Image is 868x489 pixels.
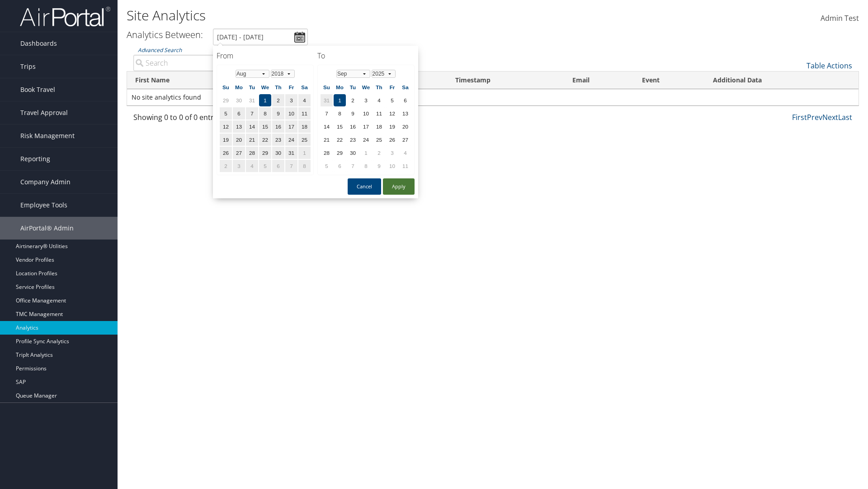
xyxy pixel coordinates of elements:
[373,81,385,93] th: Th
[347,94,359,106] td: 2
[217,51,314,61] h4: From
[705,72,859,89] th: Additional Data
[20,6,110,27] img: airportal-logo.png
[347,147,359,159] td: 30
[246,120,258,133] td: 14
[127,89,859,105] td: No site analytics found
[399,160,411,172] td: 11
[399,120,411,133] td: 20
[821,5,859,33] a: Admin Test
[383,178,415,195] button: Apply
[399,94,411,106] td: 6
[272,160,284,172] td: 6
[334,134,346,146] td: 22
[634,72,705,89] th: Event
[347,134,359,146] td: 23
[272,94,284,106] td: 2
[360,81,372,93] th: We
[347,81,359,93] th: Tu
[285,81,297,93] th: Fr
[347,160,359,172] td: 7
[334,94,346,106] td: 1
[334,81,346,93] th: Mo
[386,147,398,159] td: 3
[233,134,245,146] td: 20
[233,107,245,120] td: 6
[373,107,385,120] td: 11
[399,81,411,93] th: Sa
[399,147,411,159] td: 4
[386,94,398,106] td: 5
[386,81,398,93] th: Fr
[246,94,258,106] td: 31
[373,160,385,172] td: 9
[386,120,398,133] td: 19
[272,147,284,159] td: 30
[321,94,333,106] td: 31
[285,134,297,146] td: 24
[373,147,385,159] td: 2
[259,160,271,172] td: 5
[822,112,838,122] a: Next
[20,78,55,101] span: Book Travel
[138,46,182,54] a: Advanced Search
[298,107,311,120] td: 11
[334,107,346,120] td: 8
[298,94,311,106] td: 4
[334,147,346,159] td: 29
[213,29,308,45] input: [DATE] - [DATE]
[233,160,245,172] td: 3
[360,134,372,146] td: 24
[373,134,385,146] td: 25
[20,101,68,124] span: Travel Approval
[386,160,398,172] td: 10
[220,134,232,146] td: 19
[20,32,57,55] span: Dashboards
[259,94,271,106] td: 1
[20,125,75,147] span: Risk Management
[321,147,333,159] td: 28
[386,134,398,146] td: 26
[220,147,232,159] td: 26
[821,13,859,23] span: Admin Test
[272,107,284,120] td: 9
[20,194,67,216] span: Employee Tools
[321,134,333,146] td: 21
[317,51,415,61] h4: To
[321,81,333,93] th: Su
[285,107,297,120] td: 10
[20,148,50,170] span: Reporting
[133,55,303,71] input: Advanced Search
[298,160,311,172] td: 8
[321,160,333,172] td: 5
[321,120,333,133] td: 14
[233,147,245,159] td: 27
[246,107,258,120] td: 7
[133,112,303,127] div: Showing 0 to 0 of 0 entries
[347,120,359,133] td: 16
[272,134,284,146] td: 23
[348,178,381,195] button: Cancel
[127,6,615,25] h1: Site Analytics
[360,147,372,159] td: 1
[792,112,807,122] a: First
[360,160,372,172] td: 8
[298,147,311,159] td: 1
[259,147,271,159] td: 29
[360,107,372,120] td: 10
[838,112,852,122] a: Last
[321,107,333,120] td: 7
[20,55,36,78] span: Trips
[20,217,74,240] span: AirPortal® Admin
[285,160,297,172] td: 7
[233,81,245,93] th: Mo
[373,94,385,106] td: 4
[285,120,297,133] td: 17
[807,112,822,122] a: Prev
[807,61,852,71] a: Table Actions
[127,29,203,41] h3: Analytics Between:
[246,160,258,172] td: 4
[298,134,311,146] td: 25
[564,72,634,89] th: Email
[285,94,297,106] td: 3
